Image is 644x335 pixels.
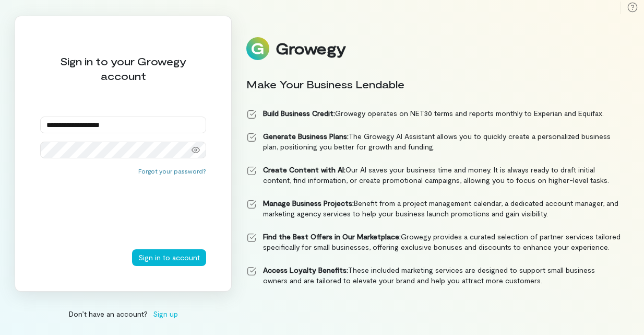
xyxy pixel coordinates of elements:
button: Forgot your password? [138,167,206,175]
strong: Build Business Credit: [263,109,335,118]
li: These included marketing services are designed to support small business owners and are tailored ... [246,265,621,286]
strong: Manage Business Projects: [263,199,354,207]
strong: Access Loyalty Benefits: [263,265,348,274]
strong: Generate Business Plans: [263,132,349,141]
li: Benefit from a project management calendar, a dedicated account manager, and marketing agency ser... [246,198,621,219]
li: The Growegy AI Assistant allows you to quickly create a personalized business plan, positioning y... [246,131,621,152]
li: Our AI saves your business time and money. It is always ready to draft initial content, find info... [246,165,621,186]
div: Growegy [276,40,345,57]
div: Sign in to your Growegy account [40,54,206,83]
li: Growegy operates on NET30 terms and reports monthly to Experian and Equifax. [246,108,621,119]
span: Sign up [153,308,178,319]
strong: Create Content with AI: [263,165,345,174]
div: Make Your Business Lendable [246,77,621,91]
div: Don’t have an account? [15,308,232,319]
strong: Find the Best Offers in Our Marketplace: [263,232,401,241]
li: Growegy provides a curated selection of partner services tailored specifically for small business... [246,232,621,252]
img: Logo [246,37,269,60]
button: Sign in to account [132,249,206,266]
